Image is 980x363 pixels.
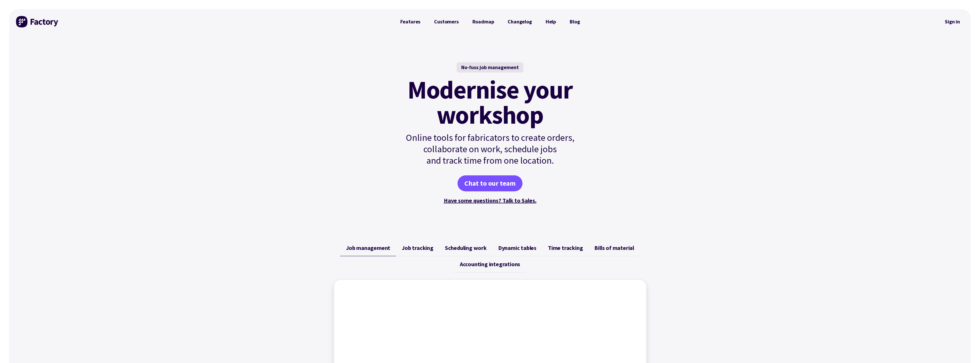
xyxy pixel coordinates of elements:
[539,16,563,27] a: Help
[407,77,573,127] mark: Modernise your workshop
[941,15,964,28] nav: Secondary Navigation
[427,16,465,27] a: Customers
[16,16,59,27] img: Factory
[393,132,587,166] p: Online tools for fabricators to create orders, collaborate on work, schedule jobs and track time ...
[457,62,523,73] div: No-fuss job management
[563,16,587,27] a: Blog
[466,16,501,27] a: Roadmap
[444,197,536,204] a: Have some questions? Talk to Sales.
[346,244,390,251] span: Job management
[402,244,433,251] span: Job tracking
[501,16,538,27] a: Changelog
[498,244,536,251] span: Dynamic tables
[445,244,487,251] span: Scheduling work
[393,16,587,27] nav: Primary Navigation
[458,175,522,191] a: Chat to our team
[548,244,583,251] span: Time tracking
[941,15,964,28] a: Sign in
[594,244,634,251] span: Bills of material
[393,16,427,27] a: Features
[460,261,520,268] span: Accounting integrations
